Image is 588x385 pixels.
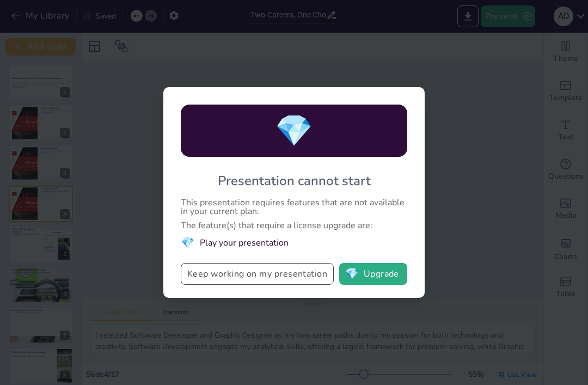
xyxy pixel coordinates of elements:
button: diamondUpgrade [339,263,407,285]
div: The feature(s) that require a license upgrade are: [181,221,407,230]
button: Keep working on my presentation [181,263,334,285]
span: diamond [181,235,194,250]
div: Presentation cannot start [218,172,371,190]
li: Play your presentation [181,235,407,250]
span: diamond [275,110,313,152]
span: diamond [345,268,359,279]
div: This presentation requires features that are not available in your current plan. [181,198,407,216]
